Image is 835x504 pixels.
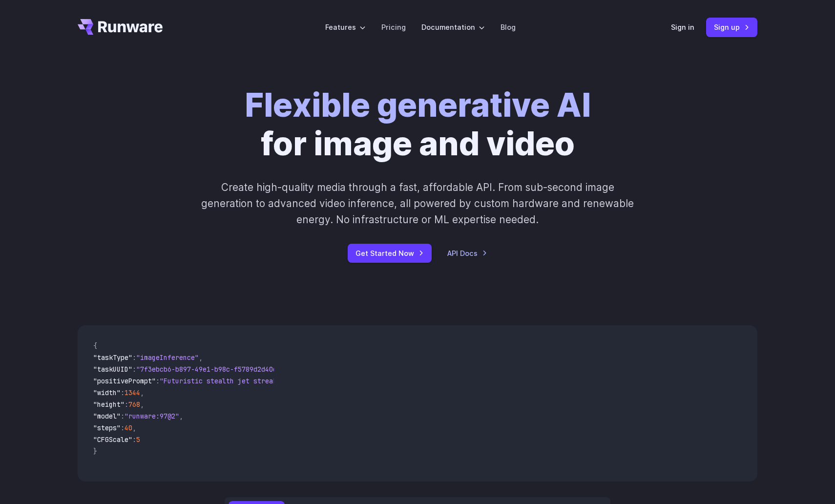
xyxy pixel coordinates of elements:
[132,365,136,374] span: :
[671,21,694,33] a: Sign in
[132,435,136,444] span: :
[132,353,136,362] span: :
[140,400,144,409] span: ,
[381,21,406,33] a: Pricing
[200,179,635,228] p: Create high-quality media through a fast, affordable API. From sub-second image generation to adv...
[447,248,487,259] a: API Docs
[128,400,140,409] span: 768
[93,365,132,374] span: "taskUUID"
[93,412,121,420] span: "model"
[245,85,591,125] strong: Flexible generative AI
[156,377,160,385] span: :
[121,388,125,397] span: :
[132,423,136,432] span: ,
[93,435,132,444] span: "CFGScale"
[136,353,199,362] span: "imageInference"
[93,388,121,397] span: "width"
[93,377,156,385] span: "positivePrompt"
[136,365,285,374] span: "7f3ebcb6-b897-49e1-b98c-f5789d2d40d7"
[125,400,128,409] span: :
[93,353,132,362] span: "taskType"
[93,400,125,409] span: "height"
[325,21,366,33] label: Features
[245,86,591,164] h1: for image and video
[121,412,125,420] span: :
[179,412,183,420] span: ,
[501,21,516,33] a: Blog
[706,18,757,37] a: Sign up
[93,341,97,350] span: {
[160,377,515,385] span: "Futuristic stealth jet streaking through a neon-lit cityscape with glowing purple exhaust"
[136,435,140,444] span: 5
[125,388,140,397] span: 1344
[421,21,485,33] label: Documentation
[348,244,432,263] a: Get Started Now
[125,412,179,420] span: "runware:97@2"
[199,353,203,362] span: ,
[125,423,132,432] span: 40
[93,423,121,432] span: "steps"
[140,388,144,397] span: ,
[121,423,125,432] span: :
[78,19,163,35] a: Go to /
[93,447,97,456] span: }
